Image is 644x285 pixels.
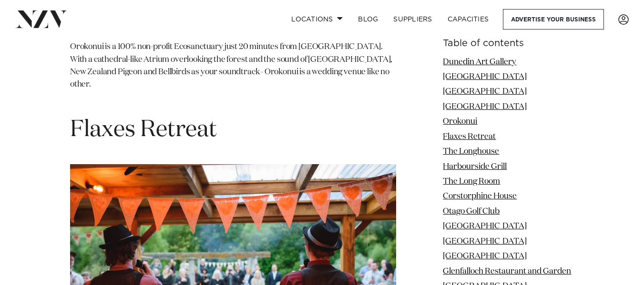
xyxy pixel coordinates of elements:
[443,148,499,156] a: The Longhouse
[443,163,507,171] a: Harbourside Grill
[386,9,440,29] a: SUPPLIERS
[284,9,350,29] a: Locations
[443,133,496,141] a: Flaxes Retreat
[443,223,527,231] a: [GEOGRAPHIC_DATA]
[70,41,396,104] p: Orokonui is a 100% non-profit Ecosanctuary just 20 minutes from [GEOGRAPHIC_DATA]. With a cathedr...
[443,118,477,126] a: Orokonui
[443,267,571,275] a: Glenfalloch Restaurant and Garden
[15,10,67,28] img: nzv-logo.png
[70,115,396,145] h1: Flaxes Retreat
[440,9,497,29] a: Capacities
[443,73,527,81] a: [GEOGRAPHIC_DATA]
[443,193,517,201] a: Corstorphine House
[443,253,527,261] a: [GEOGRAPHIC_DATA]
[443,103,527,111] a: [GEOGRAPHIC_DATA]
[443,58,516,66] a: Dunedin Art Gallery
[503,9,604,29] a: Advertise your business
[350,9,386,29] a: BLOG
[443,39,574,49] h6: Table of contents
[443,88,527,96] a: [GEOGRAPHIC_DATA]
[443,207,500,216] a: Otago Golf Club
[443,237,527,246] a: [GEOGRAPHIC_DATA]
[443,178,500,186] a: The Long Room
